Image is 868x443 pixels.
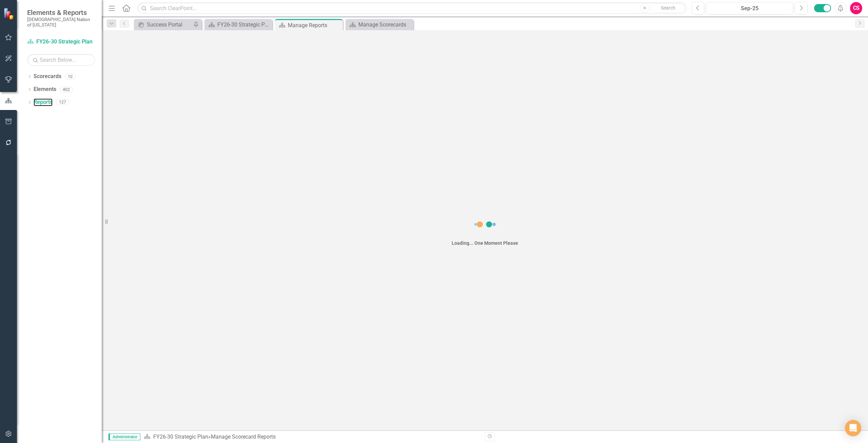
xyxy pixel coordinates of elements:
[27,8,95,17] span: Elements & Reports
[34,73,61,80] a: Scorecards
[56,99,69,105] div: 127
[358,20,412,29] div: Manage Scorecards
[34,86,56,93] a: Elements
[661,5,675,11] span: Search
[27,38,95,46] a: FY26-30 Strategic Plan
[60,87,73,92] div: 402
[709,4,791,13] div: Sep-25
[108,433,140,440] span: Administrator
[651,3,685,13] button: Search
[217,20,271,29] div: FY26-30 Strategic Plan
[147,20,192,29] div: Success Portal
[288,21,341,30] div: Manage Reports
[65,74,76,79] div: 10
[206,20,271,29] a: FY26-30 Strategic Plan
[27,54,95,66] input: Search Below...
[347,20,412,29] a: Manage Scorecards
[850,2,862,14] button: CS
[137,2,687,14] input: Search ClearPoint...
[845,420,861,436] div: Open Intercom Messenger
[3,7,16,20] img: ClearPoint Strategy
[27,17,95,28] small: [DEMOGRAPHIC_DATA] Nation of [US_STATE]
[706,2,793,14] button: Sep-25
[452,240,518,246] div: Loading... One Moment Please
[34,98,53,106] a: Reports
[136,20,192,29] a: Success Portal
[144,433,480,441] div: » Manage Scorecard Reports
[153,433,208,440] a: FY26-30 Strategic Plan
